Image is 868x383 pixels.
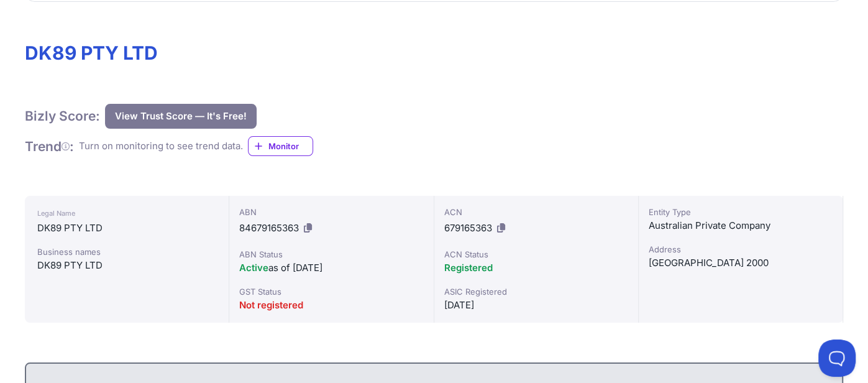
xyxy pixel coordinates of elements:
[444,206,628,218] div: ACN
[444,285,628,298] div: ASIC Registered
[649,243,833,256] div: Address
[239,262,268,274] span: Active
[239,222,299,234] span: 84679165363
[37,258,216,273] div: DK89 PTY LTD
[239,248,423,261] div: ABN Status
[25,138,74,155] h1: Trend :
[37,206,216,221] div: Legal Name
[105,104,257,129] button: View Trust Score — It's Free!
[268,140,313,152] span: Monitor
[25,108,100,124] h1: Bizly Score:
[37,246,216,258] div: Business names
[444,262,493,274] span: Registered
[444,248,628,261] div: ACN Status
[25,42,843,64] h1: DK89 PTY LTD
[239,206,423,218] div: ABN
[239,261,423,275] div: as of [DATE]
[649,206,833,218] div: Entity Type
[239,285,423,298] div: GST Status
[649,256,833,270] div: [GEOGRAPHIC_DATA] 2000
[248,136,313,156] a: Monitor
[37,221,216,236] div: DK89 PTY LTD
[239,299,303,311] span: Not registered
[649,218,833,233] div: Australian Private Company
[79,139,243,154] div: Turn on monitoring to see trend data.
[444,222,492,234] span: 679165363
[444,298,628,313] div: [DATE]
[818,339,856,377] iframe: Toggle Customer Support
